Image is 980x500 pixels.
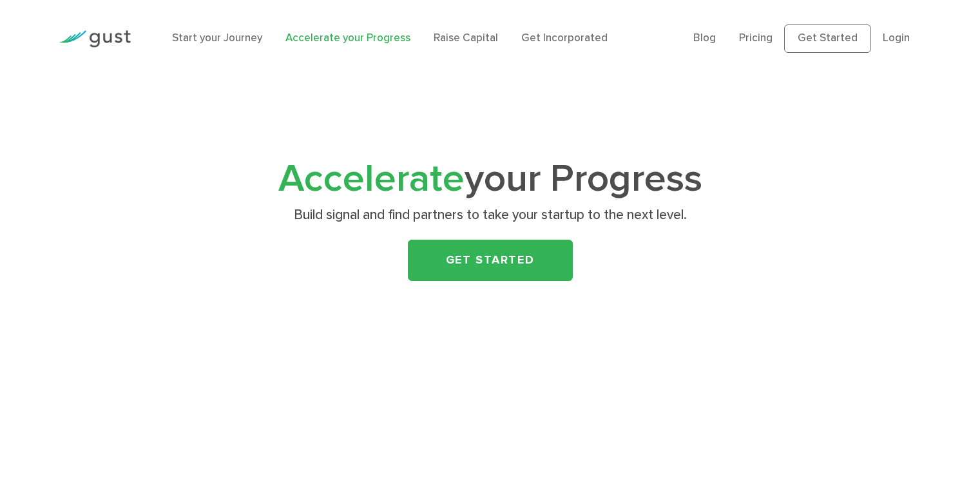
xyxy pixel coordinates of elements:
[59,30,131,48] img: Gust Logo
[408,240,573,281] a: Get Started
[172,32,262,44] a: Start your Journey
[693,32,716,44] a: Blog
[784,24,871,53] a: Get Started
[236,162,745,197] h1: your Progress
[240,206,740,224] p: Build signal and find partners to take your startup to the next level.
[434,32,498,44] a: Raise Capital
[278,156,465,202] span: Accelerate
[739,32,773,44] a: Pricing
[883,32,910,44] a: Login
[285,32,410,44] a: Accelerate your Progress
[521,32,608,44] a: Get Incorporated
